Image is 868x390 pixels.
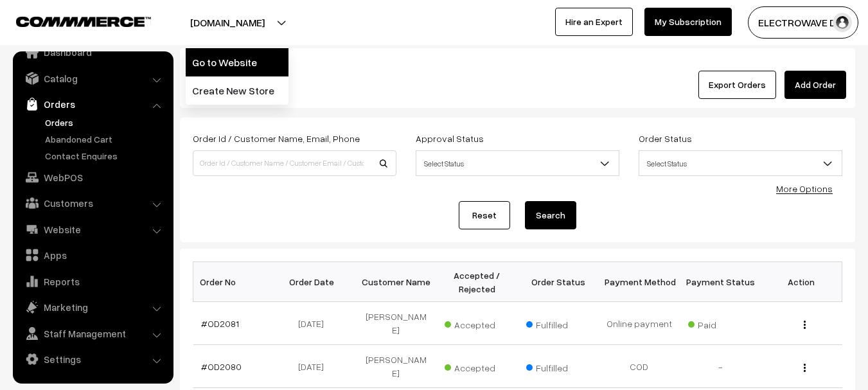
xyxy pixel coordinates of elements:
label: Approval Status [416,132,484,145]
th: Order Date [274,262,355,302]
img: user [833,13,852,32]
button: ELECTROWAVE DE… [748,6,858,39]
th: Action [761,262,842,302]
div: / [189,57,846,71]
a: COMMMERCE [16,13,128,28]
th: Payment Status [680,262,761,302]
a: Catalog [16,67,169,90]
img: Menu [804,321,806,329]
a: Hire an Expert [555,8,633,36]
a: Reports [16,270,169,293]
span: Select Status [639,152,842,175]
td: Online payment [599,302,680,345]
span: Accepted [445,358,509,375]
a: Marketing [16,296,169,319]
th: Order Status [518,262,599,302]
a: Staff Management [16,322,169,345]
button: Export Orders [698,71,776,99]
h2: Orders [189,75,395,94]
label: Order Status [639,132,692,145]
td: COD [599,345,680,388]
a: #OD2081 [201,318,239,329]
button: [DOMAIN_NAME] [145,6,310,39]
a: Customers [16,191,169,215]
td: [DATE] [274,345,355,388]
span: Fulfilled [526,315,590,332]
img: Menu [804,364,806,372]
span: Fulfilled [526,358,590,375]
span: Select Status [416,152,619,175]
a: Abandoned Cart [42,132,169,146]
button: Search [525,201,576,229]
img: COMMMERCE [16,17,151,26]
a: Create New Store [186,76,288,105]
th: Accepted / Rejected [436,262,517,302]
a: Add Order [784,71,846,99]
span: Accepted [445,315,509,332]
span: Paid [688,315,752,332]
input: Order Id / Customer Name / Customer Email / Customer Phone [193,150,396,176]
a: #OD2080 [201,361,242,372]
a: Settings [16,348,169,371]
td: [PERSON_NAME] [355,345,436,388]
a: Reset [459,201,510,229]
a: Contact Enquires [42,149,169,163]
a: More Options [776,183,833,194]
a: Dashboard [16,40,169,64]
a: Orders [16,93,169,116]
td: [PERSON_NAME] [355,302,436,345]
a: Orders [42,116,169,129]
th: Order No [193,262,274,302]
td: - [680,345,761,388]
label: Order Id / Customer Name, Email, Phone [193,132,360,145]
a: Website [16,218,169,241]
a: WebPOS [16,166,169,189]
th: Customer Name [355,262,436,302]
th: Payment Method [599,262,680,302]
a: My Subscription [644,8,732,36]
span: Select Status [639,150,842,176]
span: Select Status [416,150,619,176]
td: [DATE] [274,302,355,345]
a: Apps [16,244,169,267]
a: Go to Website [186,48,288,76]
